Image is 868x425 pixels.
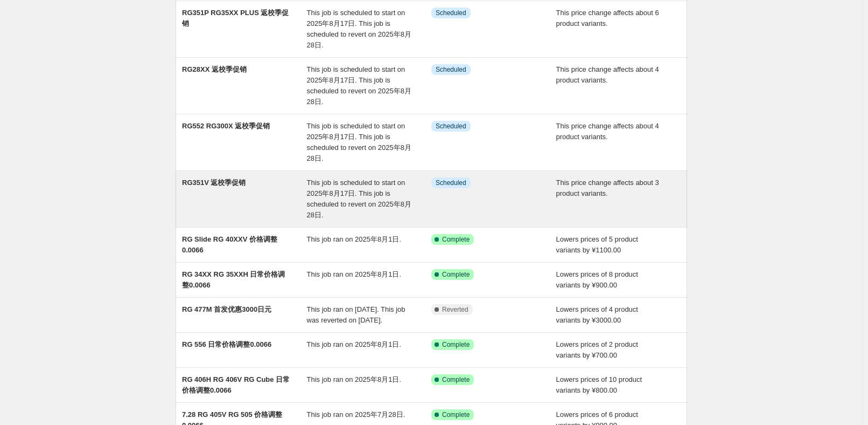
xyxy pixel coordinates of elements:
span: This job ran on 2025年8月1日. [307,340,402,348]
span: This job ran on [DATE]. This job was reverted on [DATE]. [307,305,405,324]
span: This price change affects about 3 product variants. [556,179,659,197]
span: This price change affects about 6 product variants. [556,9,659,28]
span: RG 406H RG 406V RG Cube 日常价格调整0.0066 [182,375,290,394]
span: Complete [442,235,470,244]
span: This job is scheduled to start on 2025年8月17日. This job is scheduled to revert on 2025年8月28日. [307,9,411,49]
span: RG552 RG300X 返校季促销 [182,122,270,130]
span: This job is scheduled to start on 2025年8月17日. This job is scheduled to revert on 2025年8月28日. [307,65,411,106]
span: This price change affects about 4 product variants. [556,122,659,141]
span: This price change affects about 4 product variants. [556,65,659,84]
span: Scheduled [436,65,466,74]
span: This job ran on 2025年8月1日. [307,270,402,278]
span: Scheduled [436,9,466,17]
span: This job is scheduled to start on 2025年8月17日. This job is scheduled to revert on 2025年8月28日. [307,122,411,162]
span: Scheduled [436,179,466,187]
span: Lowers prices of 10 product variants by ¥800.00 [556,375,642,394]
span: RG 556 日常价格调整0.0066 [182,340,271,348]
span: RG351V 返校季促销 [182,179,246,187]
span: Lowers prices of 2 product variants by ¥700.00 [556,340,638,359]
span: Complete [442,270,470,279]
span: Complete [442,410,470,419]
span: Lowers prices of 8 product variants by ¥900.00 [556,270,638,289]
span: Reverted [442,305,468,314]
span: RG28XX 返校季促销 [182,65,247,73]
span: Scheduled [436,122,466,131]
span: Lowers prices of 4 product variants by ¥3000.00 [556,305,638,324]
span: This job ran on 2025年8月1日. [307,235,402,243]
span: RG Slide RG 40XXV 价格调整 0.0066 [182,235,277,254]
span: This job ran on 2025年7月28日. [307,410,405,419]
span: This job is scheduled to start on 2025年8月17日. This job is scheduled to revert on 2025年8月28日. [307,179,411,219]
span: RG 34XX RG 35XXH 日常价格调整0.0066 [182,270,285,289]
span: This job ran on 2025年8月1日. [307,375,402,383]
span: Lowers prices of 5 product variants by ¥1100.00 [556,235,638,254]
span: RG 477M 首发优惠3000日元 [182,305,271,313]
span: Complete [442,340,470,349]
span: Complete [442,375,470,384]
span: RG351P RG35XX PLUS 返校季促销 [182,9,289,28]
